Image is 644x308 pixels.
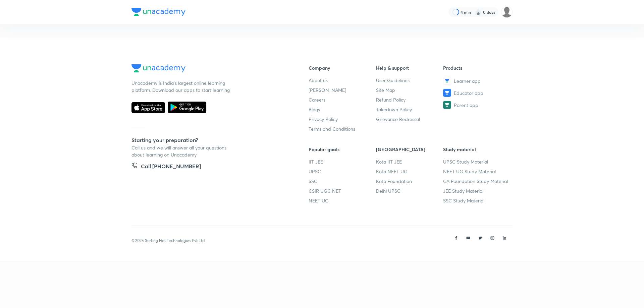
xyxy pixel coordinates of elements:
a: Delhi UPSC [376,187,443,194]
a: Kota IIT JEE [376,158,443,165]
a: About us [309,77,376,84]
a: Parent app [443,101,511,109]
p: Unacademy is India’s largest online learning platform. Download our apps to start learning [131,79,232,94]
a: Privacy Policy [309,116,376,123]
img: Learner app [443,77,451,85]
img: Company Logo [131,8,185,16]
a: Company Logo [131,64,287,74]
a: SSC Study Material [443,197,511,204]
a: Grievance Redressal [376,116,443,123]
img: Parent app [443,101,451,109]
a: Learner app [443,77,511,85]
a: Educator app [443,89,511,97]
img: Educator app [443,89,451,97]
h6: Popular goals [309,146,376,153]
a: CSIR UGC NET [309,187,376,194]
img: streak [475,9,482,15]
a: UPSC [309,168,376,175]
a: Blogs [309,106,376,113]
a: NEET UG [309,197,376,204]
h5: Call [PHONE_NUMBER] [141,162,201,172]
a: NEET UG Study Material [443,168,511,175]
span: Parent app [454,102,478,109]
a: SSC [309,178,376,185]
p: Call us and we will answer all your questions about learning on Unacademy [131,144,232,158]
h6: Company [309,64,376,71]
a: Terms and Conditions [309,125,376,132]
span: Educator app [454,89,483,97]
a: Refund Policy [376,96,443,103]
span: Learner app [454,77,481,84]
h6: [GEOGRAPHIC_DATA] [376,146,443,153]
a: Careers [309,96,376,103]
span: Careers [309,96,325,103]
p: © 2025 Sorting Hat Technologies Pvt Ltd [131,238,205,244]
a: CA Foundation Study Material [443,178,511,185]
h5: Starting your preparation? [131,136,287,144]
a: Site Map [376,86,443,94]
a: JEE Study Material [443,187,511,194]
a: Takedown Policy [376,106,443,113]
a: UPSC Study Material [443,158,511,165]
h6: Products [443,64,511,71]
a: Call [PHONE_NUMBER] [131,162,201,172]
img: Piali K [501,6,513,18]
h6: Study material [443,146,511,153]
a: Kota Foundation [376,178,443,185]
a: IIT JEE [309,158,376,165]
a: User Guidelines [376,77,443,84]
a: Kota NEET UG [376,168,443,175]
h6: Help & support [376,64,443,71]
a: [PERSON_NAME] [309,86,376,94]
img: Company Logo [131,64,185,72]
